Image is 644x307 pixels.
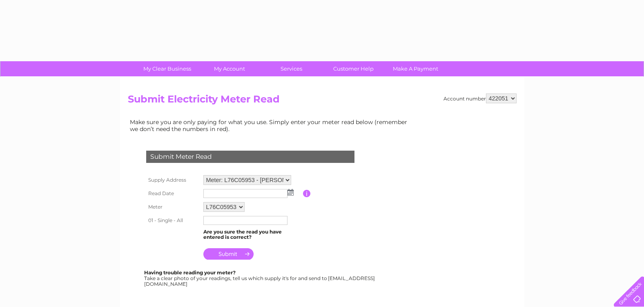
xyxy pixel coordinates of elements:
[203,248,254,260] input: Submit
[201,227,303,242] td: Are you sure the read you have entered is correct?
[146,151,354,163] div: Submit Meter Read
[287,189,294,196] img: ...
[128,93,517,109] h2: Submit Electricity Meter Read
[303,190,311,197] input: Information
[320,61,387,76] a: Customer Help
[144,214,201,227] th: 01 - Single - All
[443,93,517,103] div: Account number
[258,61,325,76] a: Services
[196,61,263,76] a: My Account
[144,269,236,276] b: Having trouble reading your meter?
[144,187,201,200] th: Read Date
[144,270,376,287] div: Take a clear photo of your readings, tell us which supply it's for and send to [EMAIL_ADDRESS][DO...
[382,61,449,76] a: Make A Payment
[144,173,201,187] th: Supply Address
[128,117,414,134] td: Make sure you are only paying for what you use. Simply enter your meter read below (remember we d...
[134,61,201,76] a: My Clear Business
[144,200,201,214] th: Meter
